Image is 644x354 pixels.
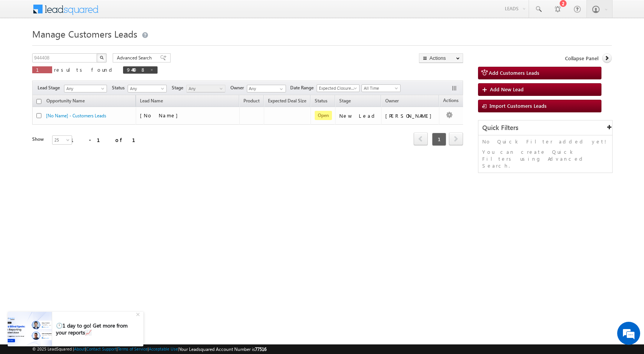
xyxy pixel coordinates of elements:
[414,133,428,145] a: prev
[335,97,355,107] a: Stage
[86,346,117,351] a: Contact Support
[482,138,608,145] p: No Quick Filter added yet!
[361,84,401,92] a: All Time
[64,85,104,92] span: Any
[311,97,331,107] a: Status
[43,97,89,107] a: Opportunity Name
[255,346,266,352] span: 77516
[64,85,107,92] a: Any
[290,84,317,91] span: Date Range
[74,346,85,351] a: About
[339,98,351,104] span: Stage
[32,28,137,40] span: Manage Customers Leads
[419,53,463,63] button: Actions
[32,346,266,353] span: © 2025 LeadSquared | | | | |
[112,84,128,91] span: Status
[385,112,435,119] div: [PERSON_NAME]
[449,133,463,145] a: next
[414,132,428,145] span: prev
[36,66,48,73] span: 1
[449,132,463,145] span: next
[8,312,52,346] img: pictures
[179,346,266,352] span: Your Leadsquared Account Number is
[36,99,41,104] input: Check all records
[186,85,225,92] a: Any
[172,84,186,91] span: Stage
[126,4,144,22] div: Minimize live chat window
[268,98,306,104] span: Expected Deal Size
[38,84,63,91] span: Lead Stage
[149,346,178,351] a: Acceptable Use
[104,236,139,247] em: Start Chat
[439,96,462,106] span: Actions
[128,85,167,92] a: Any
[117,54,154,61] span: Advanced Search
[230,84,247,91] span: Owner
[317,84,360,92] a: Expected Closure Date
[264,97,310,107] a: Expected Deal Size
[243,98,260,104] span: Product
[339,112,378,119] div: New Lead
[140,112,182,119] span: [No Name]
[315,111,332,120] span: Open
[187,85,223,92] span: Any
[317,85,357,92] span: Expected Closure Date
[490,102,547,109] span: Import Customers Leads
[247,85,286,92] input: Type to Search
[13,40,32,50] img: d_60004797649_company_0_60004797649
[53,137,73,143] span: 25
[32,136,46,143] div: Show
[40,40,129,50] div: Chat with us now
[385,98,399,104] span: Owner
[46,113,106,119] a: [No Name] - Customers Leads
[565,55,598,62] span: Collapse Panel
[489,69,539,76] span: Add Customers Leads
[100,56,103,59] img: Search
[432,133,446,146] span: 1
[128,85,164,92] span: Any
[490,86,524,92] span: Add New Lead
[276,85,285,93] a: Show All Items
[118,346,148,351] a: Terms of Service
[71,135,145,144] div: 1 - 1 of 1
[56,322,135,336] div: 🕛1 day to go! Get more from your reports📈
[54,66,115,73] span: results found
[362,85,398,92] span: All Time
[127,66,146,73] span: 944408
[52,135,72,145] a: 25
[134,309,143,318] div: +
[10,71,140,230] textarea: Type your message and hit 'Enter'
[136,97,167,107] span: Lead Name
[478,120,612,135] div: Quick Filters
[482,148,608,169] p: You can create Quick Filters using Advanced Search.
[46,98,85,104] span: Opportunity Name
